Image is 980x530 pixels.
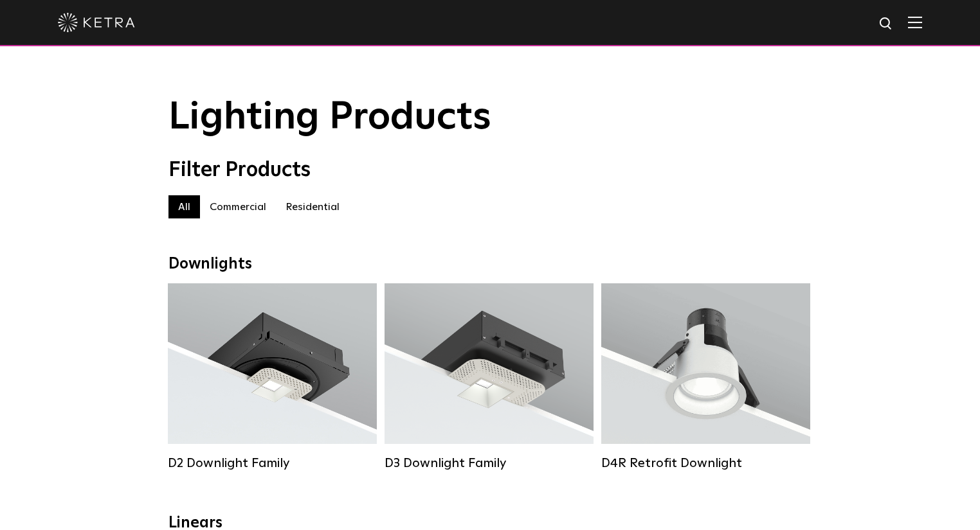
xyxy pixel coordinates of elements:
div: D4R Retrofit Downlight [601,455,810,471]
label: All [168,195,200,218]
label: Commercial [200,195,276,218]
a: D3 Downlight Family Lumen Output:700 / 900 / 1100Colors:White / Black / Silver / Bronze / Paintab... [385,283,594,471]
div: D2 Downlight Family [168,455,377,471]
a: D2 Downlight Family Lumen Output:1200Colors:White / Black / Gloss Black / Silver / Bronze / Silve... [168,283,377,471]
div: Filter Products [168,158,812,182]
img: search icon [878,16,894,32]
img: Hamburger%20Nav.svg [908,16,922,28]
div: D3 Downlight Family [385,455,594,471]
span: Lighting Products [168,98,491,137]
label: Residential [276,195,349,218]
a: D4R Retrofit Downlight Lumen Output:800Colors:White / BlackBeam Angles:15° / 25° / 40° / 60°Watta... [601,283,810,471]
div: Downlights [168,255,812,274]
img: ketra-logo-2019-white [58,13,135,32]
